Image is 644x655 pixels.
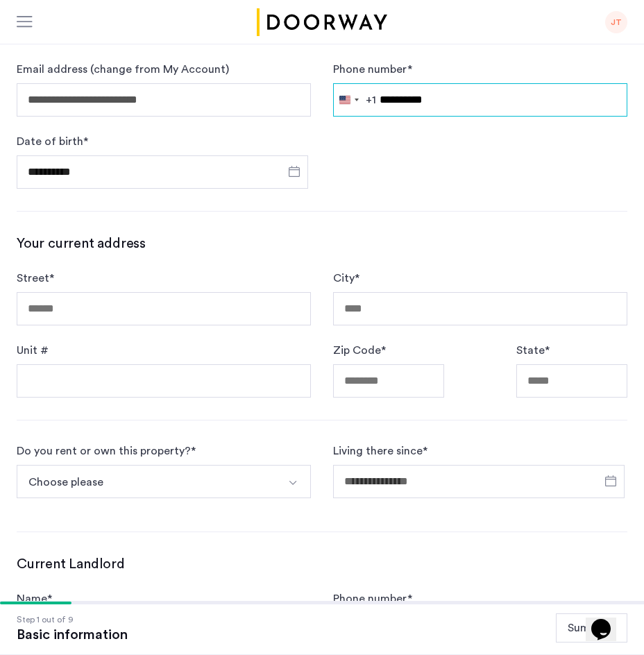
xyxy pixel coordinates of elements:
img: logo [254,8,390,36]
button: Select option [17,465,278,498]
h3: Your current address [17,234,627,253]
label: State * [516,342,550,359]
div: Do you rent or own this property? * [17,443,196,459]
label: Living there since * [333,443,427,459]
img: arrow [287,477,298,488]
button: Open calendar [286,163,303,180]
label: Zip Code * [333,342,386,359]
label: Street * [17,270,54,287]
label: Name * [17,590,52,607]
div: Basic information [17,627,128,643]
button: Open calendar [602,473,619,489]
button: Select option [278,465,311,498]
button: Summary [556,613,627,643]
label: Phone number * [333,590,412,607]
div: JT [605,11,627,33]
iframe: chat widget [586,599,630,641]
div: +1 [366,92,376,108]
div: Step 1 out of 9 [17,613,128,627]
label: Unit # [17,342,49,359]
label: City * [333,270,359,287]
a: Cazamio logo [254,8,390,36]
label: Phone number * [333,61,412,78]
button: Selected country [334,84,376,116]
h3: Current Landlord [17,554,627,574]
label: Date of birth * [17,133,88,150]
label: Email address (change from My Account) [17,61,229,78]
